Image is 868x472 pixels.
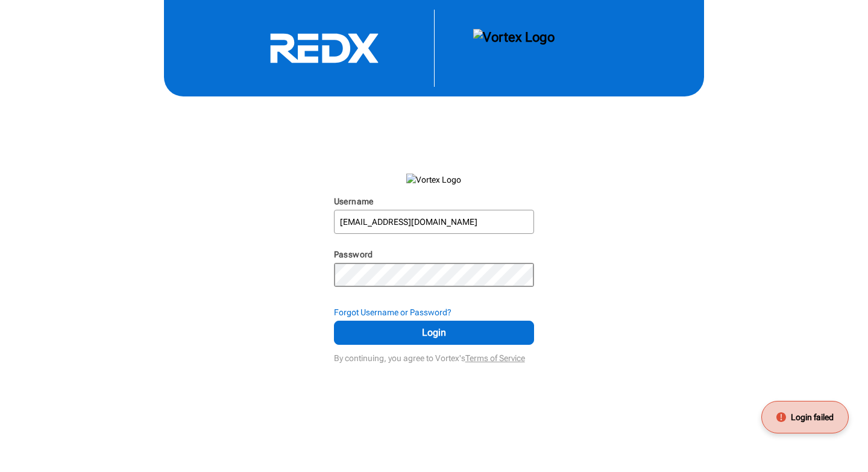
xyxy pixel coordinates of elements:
[334,307,451,317] strong: Forgot Username or Password?
[473,29,555,68] img: Vortex Logo
[334,250,373,259] label: Password
[791,411,834,423] span: Login failed
[334,306,535,318] div: Forgot Username or Password?
[334,197,374,206] label: Username
[406,174,461,186] img: Vortex Logo
[234,33,415,64] svg: RedX Logo
[334,321,535,345] button: Login
[465,353,525,363] a: Terms of Service
[334,347,535,364] div: By continuing, you agree to Vortex's
[349,326,520,340] span: Login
